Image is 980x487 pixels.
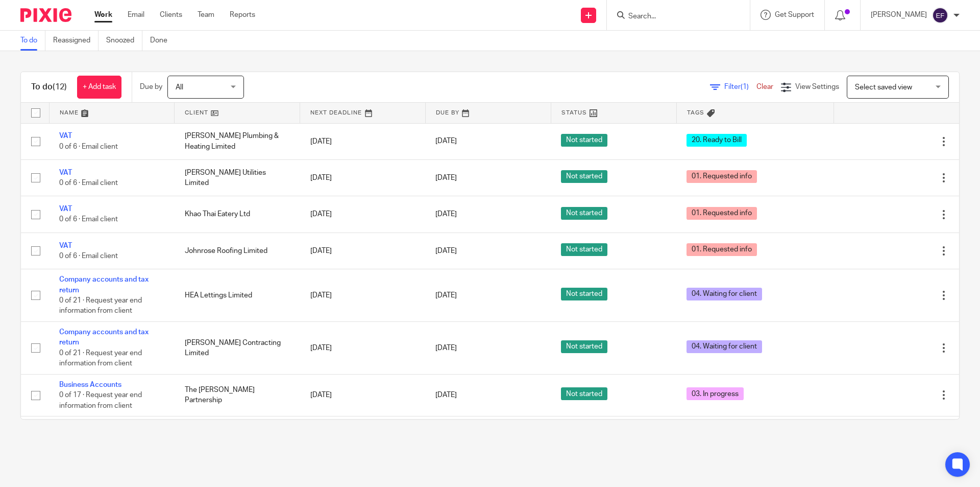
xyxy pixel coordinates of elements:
[435,344,457,352] span: [DATE]
[300,233,426,269] td: [DATE]
[300,321,426,374] td: [DATE]
[561,134,607,147] span: Not started
[140,82,162,92] p: Due by
[175,123,300,159] td: [PERSON_NAME] Plumbing & Heating Limited
[871,10,927,20] p: [PERSON_NAME]
[932,7,948,24] img: svg%3E
[20,8,71,22] img: Pixie
[627,12,719,21] input: Search
[175,416,300,453] td: [PERSON_NAME]
[687,110,704,115] span: Tags
[59,252,118,260] span: 0 of 6 · Email client
[435,391,457,399] span: [DATE]
[300,374,426,416] td: [DATE]
[59,205,72,213] a: VAT
[435,174,457,181] span: [DATE]
[741,83,749,90] span: (1)
[175,233,300,269] td: Johnrose Roofing Limited
[59,350,142,367] span: 0 of 21 · Request year end information from client
[59,169,72,176] a: VAT
[561,288,607,300] span: Not started
[300,269,426,322] td: [DATE]
[59,132,72,140] a: VAT
[175,159,300,196] td: [PERSON_NAME] Utilities Limited
[300,159,426,196] td: [DATE]
[31,82,67,92] h1: To do
[77,76,121,99] a: + Add task
[775,11,814,18] span: Get Support
[53,83,67,91] span: (12)
[300,196,426,233] td: [DATE]
[53,31,99,51] a: Reassigned
[160,10,182,20] a: Clients
[687,387,744,400] span: 03. In progress
[687,243,757,256] span: 01. Requested info
[94,10,112,20] a: Work
[59,329,149,346] a: Company accounts and tax return
[59,242,72,249] a: VAT
[435,211,457,218] span: [DATE]
[687,207,757,220] span: 01. Requested info
[561,170,607,183] span: Not started
[756,83,773,90] a: Clear
[561,387,607,400] span: Not started
[687,340,762,353] span: 04. Waiting for client
[561,207,607,220] span: Not started
[150,31,175,51] a: Done
[59,179,118,187] span: 0 of 6 · Email client
[175,196,300,233] td: Khao Thai Eatery Ltd
[561,340,607,353] span: Not started
[561,243,607,256] span: Not started
[175,269,300,322] td: HEA Lettings Limited
[198,10,214,20] a: Team
[59,381,121,388] a: Business Accounts
[435,138,457,145] span: [DATE]
[20,31,45,51] a: To do
[435,247,457,254] span: [DATE]
[687,288,762,300] span: 04. Waiting for client
[59,143,118,150] span: 0 of 6 · Email client
[687,170,757,183] span: 01. Requested info
[795,83,839,90] span: View Settings
[855,84,912,91] span: Select saved view
[300,123,426,159] td: [DATE]
[106,31,142,51] a: Snoozed
[435,292,457,299] span: [DATE]
[175,321,300,374] td: [PERSON_NAME] Contracting Limited
[59,276,149,293] a: Company accounts and tax return
[59,391,142,409] span: 0 of 17 · Request year end information from client
[687,134,747,147] span: 20. Ready to Bill
[300,416,426,453] td: [DATE]
[59,216,118,223] span: 0 of 6 · Email client
[724,83,756,90] span: Filter
[175,374,300,416] td: The [PERSON_NAME] Partnership
[230,10,255,20] a: Reports
[128,10,144,20] a: Email
[176,84,183,91] span: All
[59,297,142,315] span: 0 of 21 · Request year end information from client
